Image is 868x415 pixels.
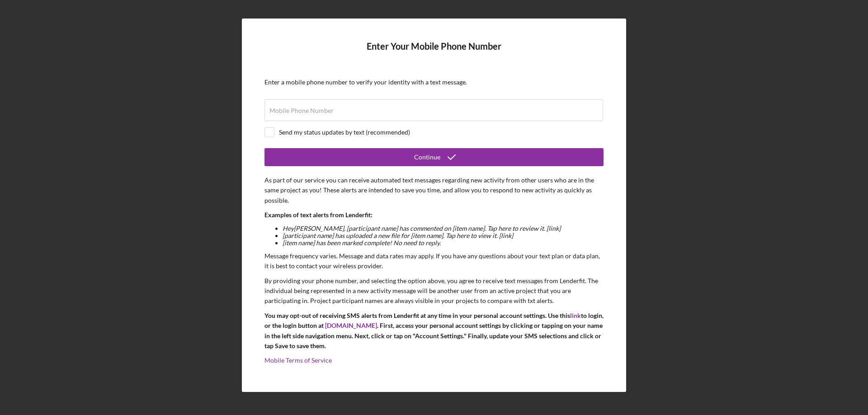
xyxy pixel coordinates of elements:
h4: Enter Your Mobile Phone Number [264,41,604,65]
div: Send my status updates by text (recommended) [279,129,410,136]
p: Examples of text alerts from Lenderfit: [264,210,604,220]
a: Mobile Terms of Service [264,356,332,364]
li: Hey [PERSON_NAME] , [participant name] has commented on [item name]. Tap here to review it. [link] [283,225,604,232]
a: [DOMAIN_NAME] [325,322,377,329]
li: [item name] has been marked complete! No need to reply. [283,239,604,247]
p: Message frequency varies. Message and data rates may apply. If you have any questions about your ... [264,251,604,271]
p: You may opt-out of receiving SMS alerts from Lenderfit at any time in your personal account setti... [264,311,604,351]
a: link [570,312,581,319]
div: Continue [414,148,440,166]
p: By providing your phone number, and selecting the option above, you agree to receive text message... [264,276,604,306]
p: As part of our service you can receive automated text messages regarding new activity from other ... [264,175,604,205]
label: Mobile Phone Number [269,107,334,114]
div: Enter a mobile phone number to verify your identity with a text message. [264,79,604,86]
button: Continue [264,148,604,166]
li: [participant name] has uploaded a new file for [item name]. Tap here to view it. [link] [283,232,604,239]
